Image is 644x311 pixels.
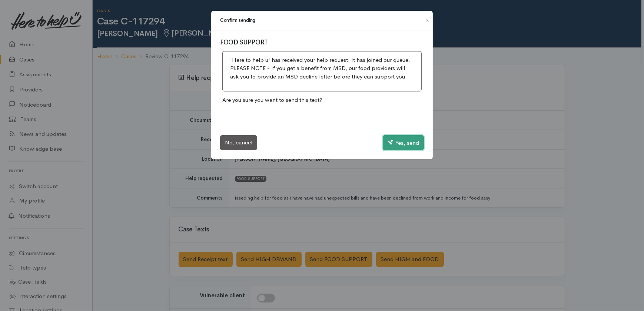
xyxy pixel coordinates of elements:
[220,94,424,107] p: Are you sure you want to send this text?
[230,56,414,81] p: 'Here to help u' has received your help request. It has joined our queue. PLEASE NOTE - If you ge...
[383,135,424,151] button: Yes, send
[220,17,255,24] h1: Confirm sending
[220,39,424,46] h3: FOOD SUPPORT
[421,16,433,25] button: Close
[220,135,257,150] button: No, cancel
